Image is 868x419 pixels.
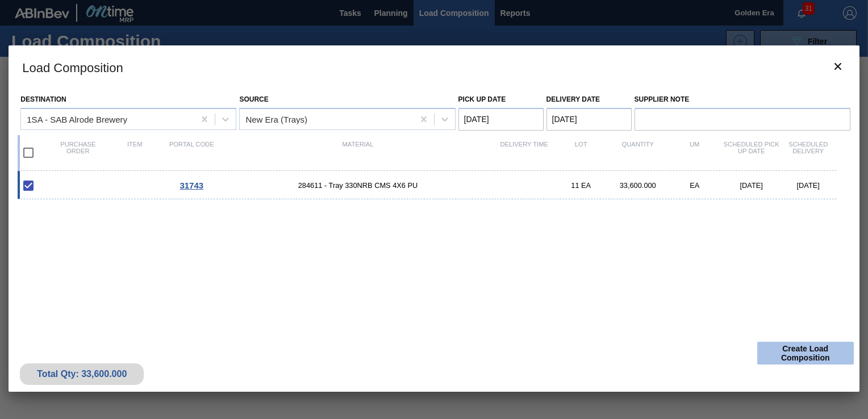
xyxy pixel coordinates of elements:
div: Lot [553,141,610,165]
div: Total Qty: 33,600.000 [28,369,135,379]
input: mm/dd/yyyy [546,108,632,131]
input: mm/dd/yyyy [458,108,544,131]
div: Portal code [163,141,220,165]
label: Delivery Date [546,95,600,103]
div: 11 EA [553,181,610,190]
label: Supplier Note [635,91,850,108]
span: 31743 [180,181,203,190]
label: Source [239,95,268,103]
div: [DATE] [723,181,780,190]
div: Delivery Time [496,141,553,165]
div: Quantity [610,141,666,165]
div: 1SA - SAB Alrode Brewery [27,114,127,124]
div: [DATE] [780,181,837,190]
div: Scheduled Pick up Date [723,141,780,165]
div: Item [106,141,163,165]
div: Scheduled Delivery [780,141,837,165]
div: 33,600.000 [610,181,666,190]
div: Purchase order [49,141,106,165]
div: New Era (Trays) [245,114,307,124]
span: 284611 - Tray 330NRB CMS 4X6 PU [220,181,495,190]
label: Destination [20,95,66,103]
label: Pick up Date [458,95,506,103]
div: UM [666,141,723,165]
div: Go to Order [163,181,220,190]
button: Create Load Composition [757,342,854,364]
div: Material [220,141,495,165]
div: EA [666,181,723,190]
h3: Load Composition [9,45,859,89]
